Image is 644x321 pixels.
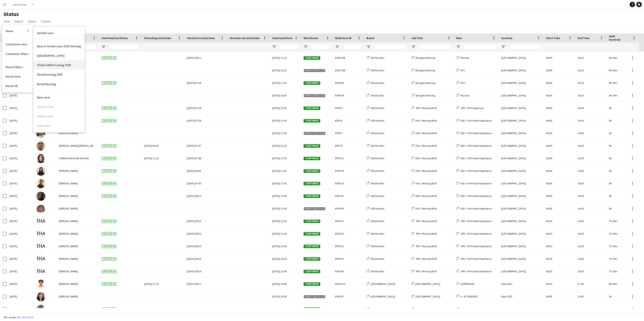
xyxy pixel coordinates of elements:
span: KSA - FOH Visitor Experience [460,169,492,173]
div: [DATE] [7,265,34,277]
img: sami abu khamis [36,142,45,151]
div: [GEOGRAPHIC_DATA] [498,165,543,177]
div: [DATE] [7,114,34,127]
span: KSA Pavilion [371,94,384,97]
img: Alawy Alhasan [36,179,45,188]
span: JPN - Morning Shift [415,270,437,273]
div: EXPO21 [332,215,364,227]
div: 16:00 [575,114,606,127]
div: [DATE] 11:42 [269,165,301,177]
div: 08:00 [543,202,575,215]
div: 8h [606,177,633,190]
span: KSA Pavilion [371,194,384,198]
span: KSA - Morning Shift [415,131,437,135]
span: View [4,19,10,23]
a: Comms [39,18,53,24]
span: New of Osaka view 2025 Morning [37,44,81,48]
a: KSA - Morning Shift [411,169,437,173]
a: KSA - Morning Shift [411,131,437,135]
a: KSA Pavilion [366,131,384,135]
a: KSA - Morning Shift [411,207,437,210]
a: KSA - FOH Visitor Experience [456,194,492,198]
span: KSA Pavilion [371,69,384,72]
a: KSA Pavilion [366,232,384,235]
a: undefined [33,51,85,60]
a: Customise filters [2,49,33,59]
span: KSA - FOH Visitor Experience [460,144,492,147]
div: 7h 30m [606,215,633,227]
span: KSA Pavilion [371,81,384,85]
div: [DATE] 11:30 [269,52,301,64]
div: [DATE] [7,278,34,290]
input: Job Title Filter Input [419,44,451,50]
a: KSA Pavilion [366,257,384,260]
span: KSA Pavilion [371,56,384,59]
span: KSA Pavilion [371,157,384,160]
div: 16:00 [575,177,606,190]
span: KSA Pavilion [371,232,384,235]
div: [GEOGRAPHIC_DATA] [498,114,543,127]
div: 16:00 [575,152,606,164]
div: [GEOGRAPHIC_DATA] [498,152,543,164]
img: Kie ISHIGA [36,229,45,238]
div: 08:00 [543,190,575,202]
div: EXPO54 [332,77,364,89]
div: [DATE] 17:04 [269,202,301,215]
a: KSA Pavilion [366,69,384,72]
a: KSA Pavilion [366,219,384,223]
div: [DATE] 13:59 [269,240,301,252]
a: Export [13,18,25,24]
a: Reset Filters [2,62,33,72]
a: Reset All [2,81,33,91]
div: 16:00 [575,190,606,202]
span: JPN - FOH Supervisor [460,106,484,110]
a: KSA Pavilion [366,245,384,248]
a: JPN - FOH Supervisor [456,106,484,110]
div: [DATE] 10:32 [269,64,301,76]
a: Status [26,18,38,24]
a: POC [456,81,465,85]
a: JPN - Morning Shift [411,257,437,260]
span: Views [6,29,13,33]
a: Planner [456,56,469,59]
span: KSA - Morning Shift [415,157,437,160]
div: 08:00 [543,127,575,139]
button: Open Filter Menu [272,45,276,49]
button: Open Filter Menu [335,45,339,49]
button: KSA Pavilion [9,0,31,9]
img: Norah Alsubaie [36,167,45,176]
img: Osaid Alawi [36,204,45,213]
div: 16:30 [575,52,606,64]
a: View [2,18,12,24]
span: Reset All [6,84,18,88]
a: KSA Pavilion [366,194,384,198]
a: KSA - Morning Shift [411,144,437,147]
div: 08:00 [543,77,575,89]
div: [DATE] [7,215,34,227]
div: 16:30 [575,64,606,76]
div: [DATE] 13:59 [269,102,301,114]
span: Export [14,19,23,23]
div: [DATE] 17:04 [269,127,301,139]
div: EXPO54 [332,89,364,102]
span: Reset Filters [6,65,23,69]
div: EXPO7 [332,127,364,139]
div: [DATE] 13:59 [269,227,301,240]
div: [DATE] [7,152,34,164]
div: 8h [606,102,633,114]
div: [DATE] 10:39 [269,89,301,102]
div: 08:30 [543,240,575,252]
a: JPN - Morning Shift [411,106,437,110]
div: 7h 30m [606,227,633,240]
div: [DATE] 11:30 [269,77,301,89]
input: Confirmation Status Filter Input [110,44,139,50]
a: KSA - FOH Visitor Experience [456,131,492,135]
div: 8h [606,202,633,215]
input: Confirmed Date Filter Input [280,44,298,50]
div: 16:00 [575,102,606,114]
div: EXPO108 [332,52,364,64]
div: EXPO9 [332,140,364,152]
span: POC [460,81,465,85]
div: [GEOGRAPHIC_DATA] [498,177,543,190]
span: POC [460,69,465,72]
